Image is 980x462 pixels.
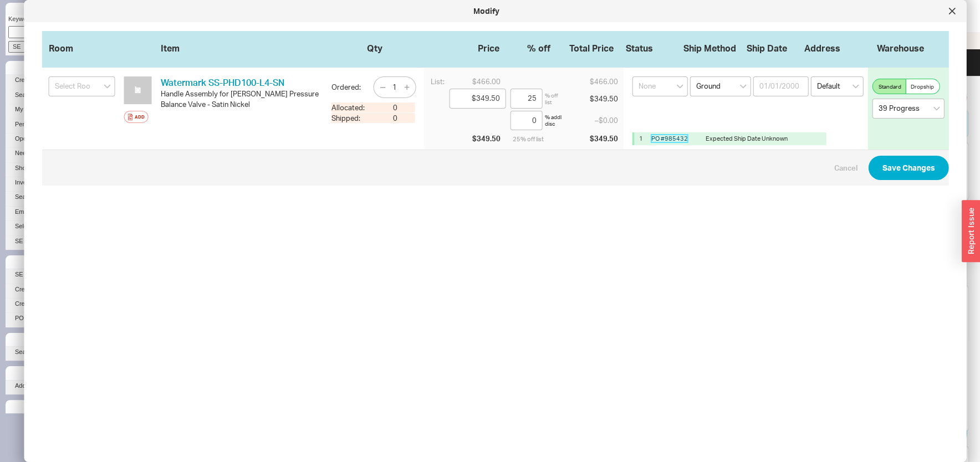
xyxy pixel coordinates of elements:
div: – $0.00 [562,115,620,125]
div: % off [504,42,550,54]
div: Store Settings [6,400,105,413]
div: List: [431,76,445,86]
div: Room [49,42,115,52]
div: Qty [367,42,409,52]
div: Ship Date [747,42,802,54]
div: 25 % off list [511,135,557,143]
a: Pending Review [6,119,105,130]
div: Warehouse [859,42,942,54]
div: $349.50 [450,132,506,145]
a: Add/Edit Suppliers [6,380,105,392]
h1: Search Orders [6,3,105,15]
button: Cancel [834,163,857,173]
div: Handle Assembly for [PERSON_NAME] Pressure Balance Valve - Satin Nickel [161,89,323,109]
div: Item [161,42,316,52]
div: % addl disc [545,114,564,127]
div: % off list [545,92,564,105]
span: Dropship [911,82,934,91]
div: Shipped: [331,113,367,123]
a: Select to Pick [6,220,105,232]
a: Search Orders [6,89,105,101]
div: Ship Method [683,42,744,54]
span: Standard [879,82,901,91]
div: 1 [639,135,647,143]
div: Expected Ship Date Unknown [635,132,826,145]
a: Inventory [6,177,105,188]
a: Search Billing [6,191,105,203]
div: Orders Admin [6,61,105,74]
a: Email Templates [6,206,105,218]
input: 01/01/2000 [753,76,809,96]
a: My Orders [6,104,105,115]
div: Allocated: [331,102,367,112]
a: SE Quotes [6,235,105,247]
div: Add [135,112,145,121]
button: Save Changes [869,156,949,180]
input: Select Room [49,76,115,96]
div: Modify [30,6,943,17]
span: Save Changes [882,161,935,174]
a: Create DS PO [6,298,105,310]
div: Status [626,42,681,54]
div: Products Admin [6,366,105,379]
a: SE PO Follow Up [6,269,105,280]
a: PO #985432 [651,135,688,142]
a: Needs Follow Up(58) [6,147,105,159]
a: Search Profiles [6,346,105,358]
a: Create Standard PO [6,284,105,295]
div: Address [804,42,857,54]
input: % [511,89,543,109]
a: Open Quotes [6,133,105,145]
input: % [511,111,543,131]
svg: open menu [104,84,111,89]
div: Price [443,42,499,54]
span: Pending Review [15,121,59,127]
a: Create Order [6,74,105,86]
div: $466.00 [450,76,506,86]
div: 0 [376,113,415,123]
a: Watermark SS-PHD100-L4-SN [161,77,284,88]
div: 0 [376,102,415,112]
img: no_photo [124,76,152,104]
div: Ordered: [331,73,365,92]
button: Add [124,111,149,123]
p: Keyword: [8,15,105,26]
input: SE [8,41,25,53]
div: $349.50 [562,132,620,145]
div: Total Price [555,42,614,54]
span: Needs Follow Up [15,150,62,156]
div: Users Admin [6,333,105,346]
a: Show Open Balances [6,162,105,174]
a: PO Search [6,312,105,324]
div: $349.50 [562,94,620,104]
div: Purchase Orders [6,255,105,269]
div: $466.00 [562,76,620,86]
